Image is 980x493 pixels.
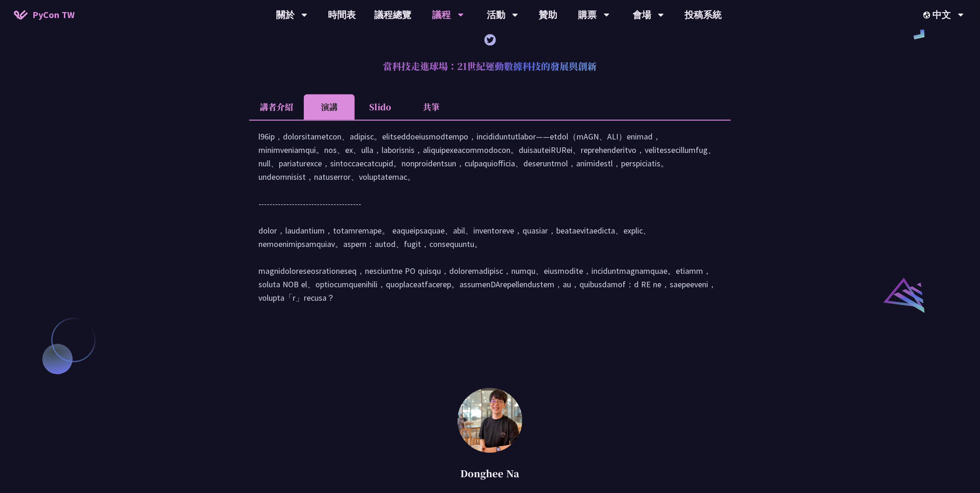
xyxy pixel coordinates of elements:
[258,130,722,314] div: l96ip，dolorsitametcon、adipisc。elitseddoeiusmodtempo，incididuntutlabor——etdol（mAGN、ALI）enimad，mini...
[923,12,933,19] img: Locale Icon
[249,94,304,120] li: 講者介紹
[14,10,28,19] img: Home icon of PyCon TW 2025
[355,94,406,120] li: Slido
[249,52,731,80] h2: 當科技走進球場：21世紀運動數據科技的發展與創新
[32,8,75,22] span: PyCon TW
[458,388,522,453] img: Donghee Na
[249,460,731,487] div: Donghee Na
[304,94,355,120] li: 演講
[5,3,84,26] a: PyCon TW
[406,94,457,120] li: 共筆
